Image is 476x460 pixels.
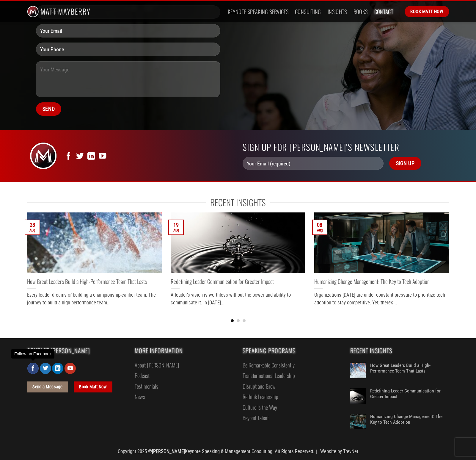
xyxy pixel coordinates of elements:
span: Book Matt Now [79,384,107,391]
a: Testimonials [135,381,158,391]
div: Copyright 2025 © Keynote Speaking & Management Consulting. All Rights Reserved. [27,448,449,456]
a: Redefining Leader Communication for Greater Impact [370,388,449,406]
h2: Sign up for [PERSON_NAME]’s Newsletter [243,142,449,152]
span: Send a Message [32,384,62,391]
a: Disrupt and Grow [243,381,276,391]
p: Every leader dreams of building a championship-caliber team. The journey to build a high-performa... [27,291,162,307]
span: Speaking Programs [243,348,342,354]
a: How Great Leaders Build a High-Performance Team That Lasts [27,278,147,285]
a: Follow on YouTube [65,363,76,374]
a: Consulting [295,6,321,17]
span: Contact [PERSON_NAME] [27,348,126,354]
input: Your Email (required) [243,157,384,170]
a: How Great Leaders Build a High-Performance Team That Lasts [370,363,449,381]
a: Podcast [135,370,150,381]
a: Follow on YouTube [99,152,106,161]
a: Follow on Twitter [76,152,84,161]
a: Follow on LinkedIn [52,363,63,374]
form: Contact form [243,157,449,170]
a: Humanizing Change Management: The Key to Tech Adoption [314,278,430,285]
li: Page dot 3 [243,319,246,322]
p: A leader’s vision is worthless without the power and ability to communicate it. In [DATE]... [171,291,305,307]
a: Transformational Leadership [243,370,295,381]
a: Book Matt Now [74,381,112,392]
a: Insights [328,6,347,17]
a: Follow on Twitter [40,363,51,374]
form: Contact form [36,5,220,121]
img: tech adoption [314,212,449,273]
a: Beyond Talent [243,412,269,423]
span: | [314,449,319,454]
span: Recent Insights [210,197,266,208]
input: Send [36,102,62,116]
input: Sign Up [389,157,421,170]
a: Redefining Leader Communication for Greater Impact [171,278,274,285]
a: Rethink Leadership [243,391,278,402]
span: More Information [135,348,234,354]
a: News [135,391,145,402]
a: Be Remarkable Consistently [243,360,295,370]
input: Your Email [36,24,220,37]
li: Page dot 2 [237,319,240,322]
p: Organizations [DATE] are under constant pressure to prioritize tech adoption to stay competitive.... [314,291,449,307]
a: Book Matt Now [405,6,449,17]
a: Contact [374,6,394,17]
a: Books [354,6,368,17]
span: Book Matt Now [410,8,443,15]
img: build high-performance team [27,212,162,273]
a: Humanizing Change Management: The Key to Tech Adoption [370,414,449,432]
a: About [PERSON_NAME] [135,360,179,370]
input: Your Phone [36,43,220,56]
a: Website by TrevNet [320,449,358,454]
strong: [PERSON_NAME] [152,449,185,454]
img: Matt Mayberry [27,1,90,22]
img: leader communication [171,212,305,273]
a: Follow on Facebook [65,152,72,161]
a: Send a Message [27,381,68,392]
a: Follow on Facebook [27,363,39,374]
a: Keynote Speaking Services [228,6,288,17]
a: Culture Is the Way [243,402,277,412]
li: Page dot 1 [231,319,234,322]
span: Recent Insights [350,348,449,354]
a: Follow on LinkedIn [87,152,95,161]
